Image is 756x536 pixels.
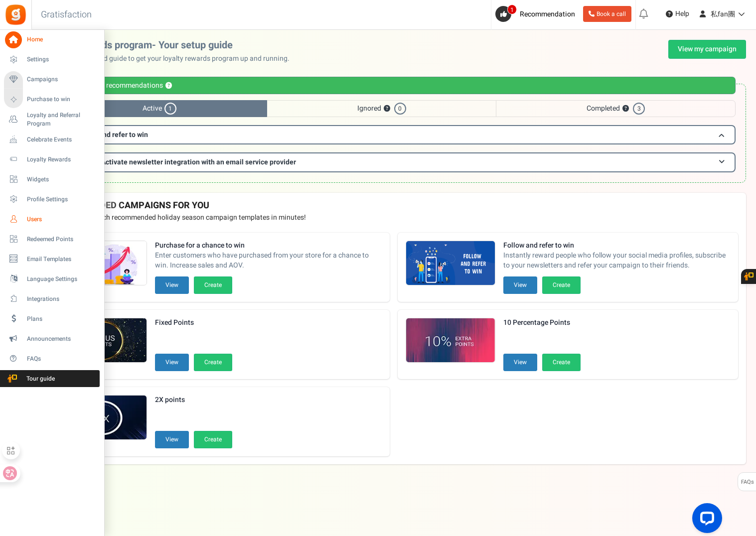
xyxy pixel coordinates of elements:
span: Users [27,215,97,224]
h3: Gratisfaction [30,5,103,25]
a: Home [4,31,100,48]
a: Loyalty and Referral Program [4,111,100,128]
a: Integrations [4,290,100,307]
span: Announcements [27,335,97,343]
span: Celebrate Events [27,135,97,144]
a: Help [662,6,693,22]
span: Redeemed Points [27,235,97,244]
strong: 2X points [155,395,232,405]
span: 3 [633,103,645,115]
a: Profile Settings [4,191,100,208]
span: Campaigns [27,75,97,84]
span: 私fan團 [711,9,735,19]
a: Users [4,211,100,228]
span: Integrations [27,295,97,303]
button: View [503,354,537,371]
h2: Loyalty rewards program- Your setup guide [41,40,298,51]
h4: RECOMMENDED CAMPAIGNS FOR YOU [49,201,738,211]
a: Settings [4,51,100,68]
span: FAQs [27,355,97,363]
span: 1 [164,103,176,115]
a: Email Templates [4,251,100,268]
a: Redeemed Points [4,231,100,248]
button: View [155,354,189,371]
span: Enter customers who have purchased from your store for a chance to win. Increase sales and AOV. [155,251,382,270]
span: Home [27,35,97,44]
span: Active [52,100,267,117]
a: FAQs [4,350,100,367]
button: View [155,276,189,294]
button: Create [542,354,581,371]
p: Use this personalized guide to get your loyalty rewards program up and running. [41,54,298,64]
div: Personalized recommendations [52,77,736,94]
span: Plans [27,315,97,323]
button: Create [194,431,232,448]
span: Follow and refer to win [76,130,148,140]
a: Widgets [4,171,100,188]
span: Activate newsletter integration with an email service provider [101,157,296,167]
span: Completed [496,100,736,117]
button: ? [622,106,629,112]
p: Preview and launch recommended holiday season campaign templates in minutes! [49,213,738,223]
span: Loyalty Rewards [27,155,97,164]
span: FAQs [741,473,754,492]
button: View [503,276,537,294]
button: Create [194,354,232,371]
a: View my campaign [668,40,746,59]
strong: Follow and refer to win [503,241,730,251]
img: Recommended Campaigns [406,318,495,363]
strong: Fixed Points [155,318,232,328]
span: 1 [507,4,517,14]
a: Announcements [4,330,100,347]
span: Profile Settings [27,195,97,204]
a: Purchase to win [4,91,100,108]
span: Tour guide [4,375,74,383]
button: Create [194,276,232,294]
button: View [155,431,189,448]
span: Instantly reward people who follow your social media profiles, subscribe to your newsletters and ... [503,251,730,270]
span: Ignored [267,100,496,117]
button: ? [165,83,172,89]
span: Settings [27,55,97,64]
span: Email Templates [27,255,97,264]
span: Widgets [27,175,97,184]
button: Create [542,276,581,294]
a: Loyalty Rewards [4,151,100,168]
strong: 10 Percentage Points [503,318,581,328]
a: 1 Recommendation [495,6,579,22]
span: Recommendation [520,9,575,19]
a: Book a call [583,6,631,22]
span: Language Settings [27,275,97,283]
span: Loyalty and Referral Program [27,111,100,128]
span: Purchase to win [27,95,97,104]
a: Campaigns [4,71,100,88]
button: ? [384,106,390,112]
a: Plans [4,310,100,327]
img: Recommended Campaigns [406,241,495,286]
a: Language Settings [4,270,100,287]
img: Gratisfaction [4,3,27,26]
a: Celebrate Events [4,131,100,148]
strong: Purchase for a chance to win [155,241,382,251]
span: Help [673,9,689,19]
span: 0 [394,103,406,115]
